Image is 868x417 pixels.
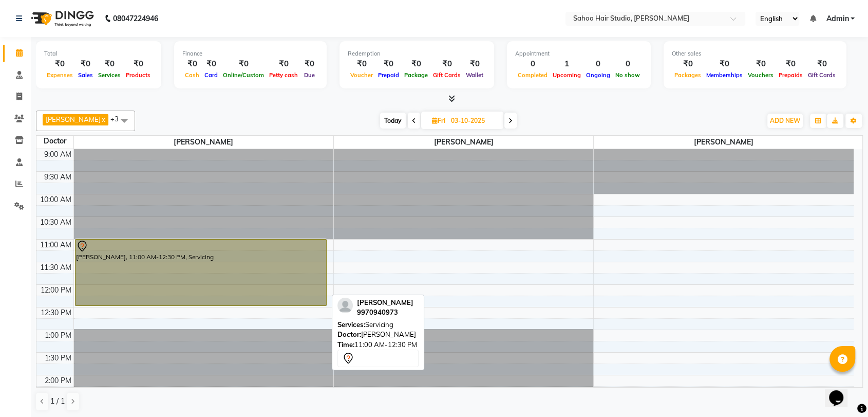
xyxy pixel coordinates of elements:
[42,172,73,183] div: 9:30 AM
[463,71,486,79] span: Wallet
[43,375,73,386] div: 2:00 PM
[402,71,430,79] span: Package
[202,58,220,70] div: ₹0
[44,58,76,70] div: ₹0
[113,4,158,33] b: 08047224946
[365,320,393,329] span: Servicing
[337,340,354,349] span: Time:
[613,58,643,70] div: 0
[76,58,96,70] div: ₹0
[515,49,643,58] div: Appointment
[770,117,800,124] span: ADD NEW
[43,353,73,364] div: 1:30 PM
[182,71,202,79] span: Cash
[745,71,776,79] span: Vouchers
[825,376,858,407] iframe: chat widget
[267,71,300,79] span: Petty cash
[357,298,413,306] span: [PERSON_NAME]
[182,58,202,70] div: ₹0
[550,58,583,70] div: 1
[334,136,593,149] span: [PERSON_NAME]
[301,71,317,79] span: Due
[805,58,838,70] div: ₹0
[348,49,486,58] div: Redemption
[583,58,613,70] div: 0
[380,113,406,129] span: Today
[594,136,854,149] span: [PERSON_NAME]
[38,194,73,205] div: 10:00 AM
[745,58,776,70] div: ₹0
[337,330,419,340] div: [PERSON_NAME]
[76,71,96,79] span: Sales
[74,136,333,149] span: [PERSON_NAME]
[448,113,499,129] input: 2025-10-03
[123,58,153,70] div: ₹0
[39,285,73,296] div: 12:00 PM
[430,58,463,70] div: ₹0
[101,115,105,123] a: x
[583,71,613,79] span: Ongoing
[550,71,583,79] span: Upcoming
[515,71,550,79] span: Completed
[337,330,361,338] span: Doctor:
[348,71,375,79] span: Voucher
[182,49,318,58] div: Finance
[96,71,123,79] span: Services
[39,307,73,318] div: 12:30 PM
[123,71,153,79] span: Products
[672,71,704,79] span: Packages
[348,58,375,70] div: ₹0
[672,49,838,58] div: Other sales
[704,58,745,70] div: ₹0
[429,117,448,124] span: Fri
[613,71,643,79] span: No show
[43,330,73,341] div: 1:00 PM
[46,115,101,123] span: [PERSON_NAME]
[375,71,402,79] span: Prepaid
[96,58,123,70] div: ₹0
[672,58,704,70] div: ₹0
[38,240,73,250] div: 11:00 AM
[402,58,430,70] div: ₹0
[337,320,365,329] span: Services:
[776,58,805,70] div: ₹0
[515,58,550,70] div: 0
[50,396,65,407] span: 1 / 1
[776,71,805,79] span: Prepaids
[220,58,267,70] div: ₹0
[267,58,300,70] div: ₹0
[220,71,267,79] span: Online/Custom
[44,71,76,79] span: Expenses
[430,71,463,79] span: Gift Cards
[463,58,486,70] div: ₹0
[767,114,803,128] button: ADD NEW
[805,71,838,79] span: Gift Cards
[42,149,73,160] div: 9:00 AM
[36,136,73,147] div: Doctor
[337,340,419,350] div: 11:00 AM-12:30 PM
[110,115,126,123] span: +3
[38,217,73,228] div: 10:30 AM
[826,13,848,24] span: Admin
[38,262,73,273] div: 11:30 AM
[26,4,97,33] img: logo
[704,71,745,79] span: Memberships
[337,298,353,313] img: profile
[357,307,413,318] div: 9970940973
[300,58,318,70] div: ₹0
[375,58,402,70] div: ₹0
[44,49,153,58] div: Total
[202,71,220,79] span: Card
